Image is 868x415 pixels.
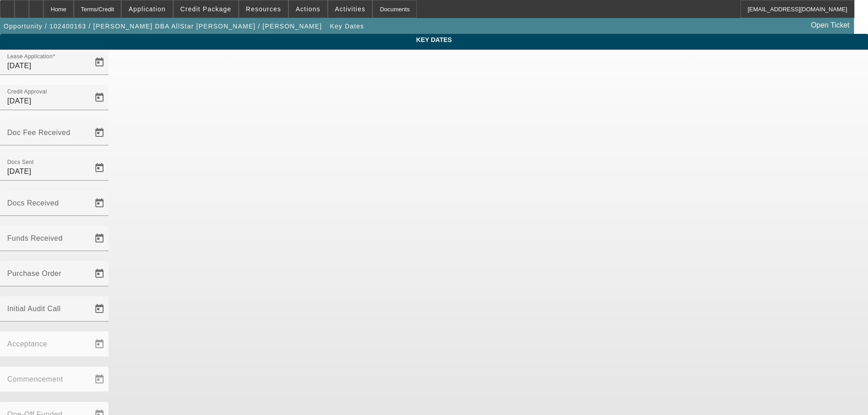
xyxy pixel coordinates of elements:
[90,300,108,318] button: Open calendar
[7,129,71,136] mat-label: Doc Fee Received
[246,5,281,13] span: Resources
[328,18,367,34] button: Key Dates
[7,199,59,207] mat-label: Docs Received
[7,54,52,60] mat-label: Lease Application
[330,23,364,30] span: Key Dates
[90,265,108,283] button: Open calendar
[807,18,853,33] a: Open Ticket
[7,89,47,95] mat-label: Credit Approval
[7,36,861,43] span: Key Dates
[239,0,288,18] button: Resources
[296,5,321,13] span: Actions
[335,5,366,13] span: Activities
[7,159,34,165] mat-label: Docs Sent
[7,234,63,242] mat-label: Funds Received
[328,0,373,18] button: Activities
[289,0,327,18] button: Actions
[90,229,108,247] button: Open calendar
[128,5,165,13] span: Application
[122,0,172,18] button: Application
[90,124,108,142] button: Open calendar
[90,159,108,177] button: Open calendar
[7,270,61,277] mat-label: Purchase Order
[90,89,108,107] button: Open calendar
[7,375,63,383] mat-label: Commencement
[90,194,108,212] button: Open calendar
[7,340,47,348] mat-label: Acceptance
[7,305,61,312] mat-label: Initial Audit Call
[4,23,322,30] span: Opportunity / 102400163 / [PERSON_NAME] DBA AllStar [PERSON_NAME] / [PERSON_NAME]
[180,5,231,13] span: Credit Package
[174,0,238,18] button: Credit Package
[90,53,108,71] button: Open calendar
